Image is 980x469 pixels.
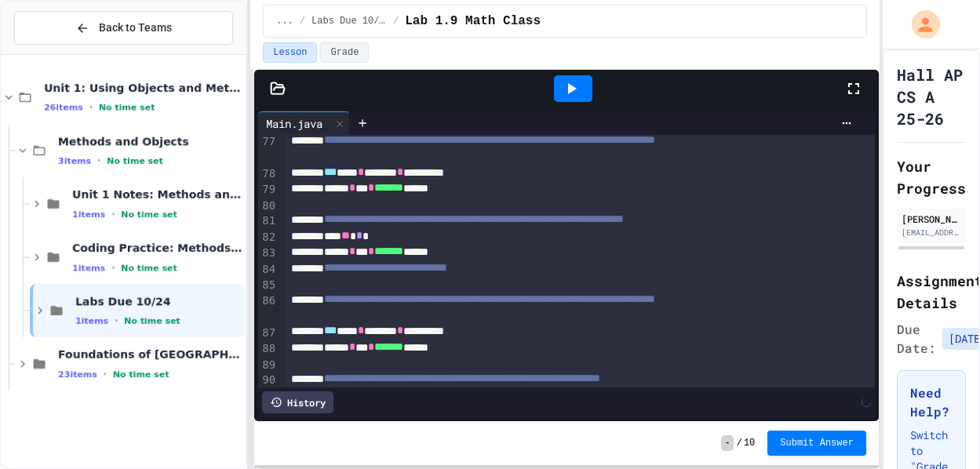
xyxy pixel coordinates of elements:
div: 83 [258,245,278,261]
span: • [115,314,118,327]
span: 26 items [44,103,83,113]
div: 84 [258,262,278,278]
div: 79 [258,182,278,198]
h2: Assignment Details [897,270,966,314]
div: 90 [258,373,278,388]
span: / [300,15,305,27]
div: Main.java [258,115,330,132]
div: [EMAIL_ADDRESS][DOMAIN_NAME] [902,227,961,238]
div: 87 [258,325,278,341]
span: 23 items [58,369,97,380]
span: Labs Due 10/24 [75,294,242,308]
span: No time set [99,103,155,113]
span: • [111,261,115,274]
div: 78 [258,166,278,182]
span: Coding Practice: Methods and Objects [72,241,242,255]
span: Labs Due 10/24 [311,15,387,27]
span: - [721,435,733,451]
span: No time set [124,316,180,326]
span: No time set [121,209,177,220]
div: My Account [895,6,944,42]
span: 3 items [58,156,91,166]
span: Lab 1.9 Math Class [405,12,541,31]
span: Submit Answer [780,437,854,449]
span: • [111,208,115,220]
span: Back to Teams [99,20,172,36]
h3: Need Help? [910,384,953,421]
span: No time set [113,369,169,380]
button: Lesson [263,42,317,63]
span: 1 items [75,316,108,326]
div: 85 [258,278,278,293]
span: • [97,155,100,167]
span: 1 items [72,263,105,273]
span: Foundations of [GEOGRAPHIC_DATA] [58,347,242,362]
span: • [104,368,107,380]
span: ... [276,15,293,27]
div: 86 [258,293,278,325]
span: / [737,437,742,449]
h2: Your Progress [897,155,966,199]
button: Grade [320,42,369,63]
div: History [262,391,333,413]
span: 10 [744,437,755,449]
span: No time set [121,263,177,273]
div: 89 [258,358,278,373]
span: 1 items [72,209,105,220]
div: 88 [258,341,278,357]
span: Due Date: [897,320,936,358]
div: 82 [258,230,278,245]
span: Unit 1: Using Objects and Methods [44,81,242,95]
span: / [393,15,399,27]
span: Methods and Objects [58,134,242,148]
span: No time set [107,156,163,166]
span: Unit 1 Notes: Methods and Objects [72,187,242,202]
div: 80 [258,198,278,214]
div: [PERSON_NAME] [902,212,961,226]
div: 81 [258,213,278,229]
div: 77 [258,134,278,166]
span: • [89,101,93,114]
div: Main.java [258,111,350,135]
h1: Hall AP CS A 25-26 [897,64,966,129]
button: Submit Answer [767,431,866,456]
button: Back to Teams [14,11,233,45]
